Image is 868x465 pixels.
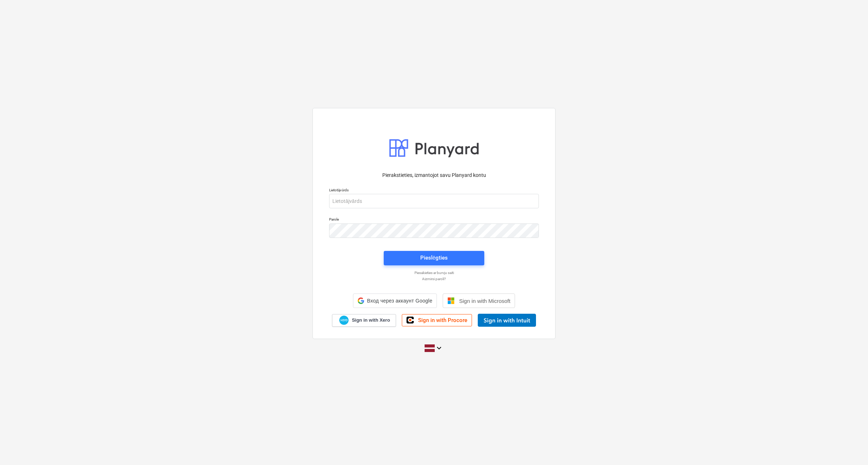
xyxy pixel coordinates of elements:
a: Aizmirsi paroli? [325,277,542,281]
p: Parole [329,217,539,223]
a: Sign in with Xero [332,314,396,327]
span: Вход через аккаунт Google [367,298,433,304]
a: Piesakieties ar burvju saiti [325,270,542,275]
span: Sign in with Microsoft [459,298,510,304]
a: Sign in with Procore [402,314,472,326]
img: Xero logo [339,316,349,325]
div: Вход через аккаунт Google [353,294,437,308]
p: Pierakstieties, izmantojot savu Planyard kontu [329,171,539,179]
input: Lietotājvārds [329,194,539,208]
span: Sign in with Xero [352,317,390,323]
i: keyboard_arrow_down [435,344,443,352]
button: Pieslēgties [384,251,484,265]
span: Sign in with Procore [418,317,467,323]
img: Microsoft logo [447,297,455,304]
div: Pieslēgties [420,253,448,262]
p: Lietotājvārds [329,188,539,194]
